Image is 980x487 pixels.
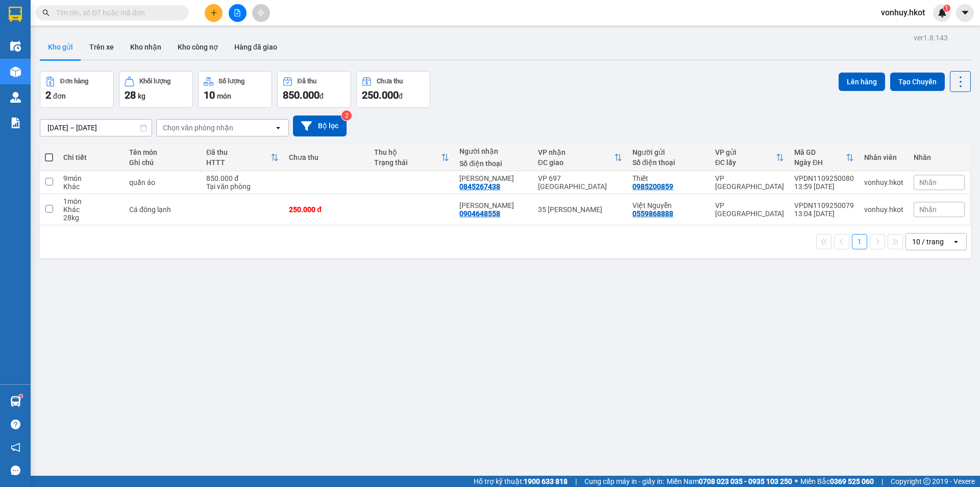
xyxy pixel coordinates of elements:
span: 250.000 [362,89,399,101]
div: HTTT [206,158,271,167]
div: 9 món [63,174,119,182]
div: ver 1.8.143 [914,32,948,43]
div: quần áo [129,178,196,187]
div: Nhân viên [864,153,903,161]
div: 13:59 [DATE] [794,182,854,191]
button: Khối lượng28kg [119,71,193,108]
span: question-circle [11,420,20,429]
button: Đã thu850.000đ [277,71,351,108]
img: icon-new-feature [938,8,947,17]
button: caret-down [956,4,974,22]
span: Miền Bắc [800,476,874,487]
div: 250.000 đ [289,205,364,214]
span: Hỗ trợ kỹ thuật: [474,476,568,487]
span: | [881,476,883,487]
span: đơn [53,92,66,100]
th: Toggle SortBy [201,144,284,171]
button: Kho công nợ [169,35,226,59]
span: plus [210,9,217,16]
span: 850.000 [283,89,320,101]
th: Toggle SortBy [710,144,789,171]
button: Số lượng10món [198,71,272,108]
span: đ [399,92,403,100]
div: 10 / trang [912,237,944,247]
div: 28 kg [63,214,119,222]
span: copyright [923,478,930,485]
span: Nhãn [919,178,937,187]
span: ⚪️ [795,479,798,483]
input: Tìm tên, số ĐT hoặc mã đơn [56,7,177,18]
div: Ngày ĐH [794,158,846,167]
sup: 2 [341,110,352,121]
strong: 0369 525 060 [830,477,874,485]
div: Người nhận [459,147,527,155]
span: 10 [204,89,215,101]
div: Cá đông lạnh [129,205,196,214]
div: Đơn hàng [60,78,88,85]
span: món [217,92,231,100]
span: search [42,9,50,16]
div: VPDN1109250079 [794,201,854,210]
div: Số điện thoại [459,159,527,168]
div: VP nhận [538,148,614,156]
div: Chọn văn phòng nhận [163,123,233,133]
div: Số lượng [218,78,244,85]
th: Toggle SortBy [369,144,454,171]
strong: 1900 633 818 [524,477,568,485]
div: Thiết [632,174,705,182]
div: Tuấn Anh [459,201,527,210]
div: Đã thu [298,78,316,85]
div: vonhuy.hkot [864,205,903,214]
div: Đã thu [206,148,271,156]
span: 2 [45,89,51,101]
img: warehouse-icon [10,66,21,77]
button: Kho nhận [122,35,169,59]
div: VP gửi [715,148,776,156]
div: Hương Anh [459,174,527,182]
div: VP [GEOGRAPHIC_DATA] [715,174,784,191]
div: ĐC lấy [715,158,776,167]
span: | [575,476,577,487]
img: warehouse-icon [10,41,21,52]
div: ĐC giao [538,158,614,167]
div: Trạng thái [374,158,441,167]
button: aim [252,4,270,22]
div: Khác [63,205,119,214]
button: Tạo Chuyến [890,73,945,91]
div: 850.000 đ [206,174,279,182]
div: Ghi chú [129,158,196,167]
div: 0845267438 [459,182,500,191]
button: Lên hàng [839,73,885,91]
button: Hàng đã giao [226,35,285,59]
span: 28 [125,89,136,101]
div: vonhuy.hkot [864,178,903,187]
div: Chưa thu [377,78,403,85]
button: Bộ lọc [293,115,347,136]
span: Miền Nam [667,476,792,487]
div: Chi tiết [63,153,119,161]
img: logo-vxr [9,7,22,22]
div: Nhãn [914,153,965,161]
div: Việt Nguyễn [632,201,705,210]
button: Đơn hàng2đơn [40,71,114,108]
div: Chưa thu [289,153,364,161]
span: kg [138,92,145,100]
img: warehouse-icon [10,92,21,103]
div: 13:04 [DATE] [794,210,854,218]
span: message [11,466,20,475]
span: đ [320,92,324,100]
svg: open [274,124,282,132]
span: Nhãn [919,205,937,214]
button: 1 [852,234,867,249]
div: Người gửi [632,148,705,156]
span: vonhuy.hkot [873,6,933,19]
div: Khác [63,182,119,191]
button: Kho gửi [40,35,81,59]
button: file-add [229,4,247,22]
span: aim [257,9,264,16]
sup: 1 [19,395,22,398]
div: Tại văn phòng [206,182,279,191]
button: Trên xe [81,35,122,59]
th: Toggle SortBy [789,144,859,171]
svg: open [952,238,960,246]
